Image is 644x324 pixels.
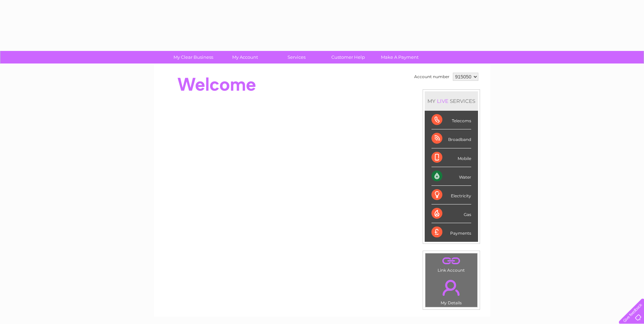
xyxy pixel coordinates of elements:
a: Make A Payment [372,51,428,64]
a: Customer Help [320,51,376,64]
td: Link Account [425,253,478,274]
a: . [427,276,476,300]
a: My Clear Business [165,51,221,64]
div: Gas [431,204,471,223]
a: Services [269,51,325,64]
div: Water [431,167,471,186]
div: LIVE [436,98,450,104]
div: Mobile [431,148,471,167]
div: MY SERVICES [425,91,478,111]
div: Payments [431,223,471,241]
td: Account number [412,71,451,83]
a: . [427,255,476,267]
a: My Account [217,51,273,64]
div: Electricity [431,186,471,204]
div: Telecoms [431,111,471,129]
div: Broadband [431,129,471,148]
td: My Details [425,274,478,307]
